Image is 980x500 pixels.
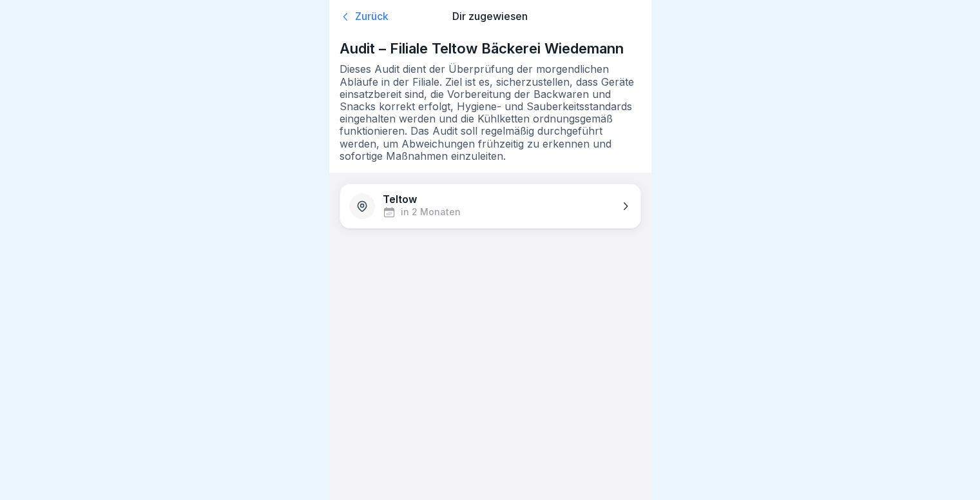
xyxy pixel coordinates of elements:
[340,63,641,162] p: Dieses Audit dient der Überprüfung der morgendlichen Abläufe in der Filiale. Ziel ist es, sicherz...
[401,207,461,218] p: in 2 Monaten
[383,193,417,206] p: Teltow
[340,10,436,23] a: Zurück
[442,10,538,23] p: Dir zugewiesen
[340,40,641,57] p: Audit – Filiale Teltow Bäckerei Wiedemann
